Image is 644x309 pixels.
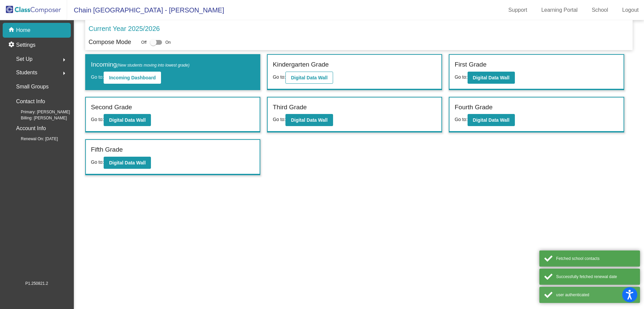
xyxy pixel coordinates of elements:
label: Third Grade [273,103,307,112]
span: Renewal On: [DATE] [10,136,58,142]
button: Digital Data Wall [468,114,515,126]
div: Successfully fetched renewal date [556,274,635,280]
span: Off [141,39,147,45]
button: Digital Data Wall [468,72,515,84]
span: Go to: [273,74,285,80]
span: Go to: [91,74,104,80]
span: Set Up [16,54,33,64]
label: Fourth Grade [454,103,492,112]
label: First Grade [454,60,486,70]
p: Account Info [16,124,46,133]
b: Incoming Dashboard [109,75,156,80]
b: Digital Data Wall [109,117,146,123]
span: Go to: [91,159,104,165]
mat-icon: arrow_right [60,69,68,77]
span: Chain [GEOGRAPHIC_DATA] - [PERSON_NAME] [67,5,224,15]
b: Digital Data Wall [109,160,146,165]
mat-icon: arrow_right [60,56,68,64]
label: Fifth Grade [91,145,123,155]
a: Learning Portal [536,5,583,15]
span: Billing: [PERSON_NAME] [10,115,67,121]
span: Go to: [273,117,285,122]
span: On [165,39,171,45]
p: Current Year 2025/2026 [89,24,160,34]
mat-icon: home [8,26,16,34]
b: Digital Data Wall [291,117,327,123]
p: Contact Info [16,97,45,106]
button: Digital Data Wall [285,114,333,126]
b: Digital Data Wall [473,117,509,123]
a: Logout [617,5,644,15]
a: School [586,5,613,15]
label: Kindergarten Grade [273,60,329,70]
span: Go to: [454,117,467,122]
span: Go to: [454,74,467,80]
span: (New students moving into lowest grade) [117,63,190,68]
span: Primary: [PERSON_NAME] [10,109,70,115]
button: Digital Data Wall [104,157,151,169]
span: Go to: [91,117,104,122]
p: Small Groups [16,82,49,91]
button: Digital Data Wall [104,114,151,126]
a: Support [503,5,533,15]
p: Home [16,26,31,34]
button: Digital Data Wall [285,72,333,84]
p: Settings [16,41,36,49]
b: Digital Data Wall [473,75,509,80]
div: Fetched school contacts [556,256,635,262]
label: Incoming [91,60,190,70]
button: Incoming Dashboard [104,72,161,84]
b: Digital Data Wall [291,75,327,80]
p: Compose Mode [89,38,131,47]
mat-icon: settings [8,41,16,49]
label: Second Grade [91,103,132,112]
span: Students [16,68,37,77]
